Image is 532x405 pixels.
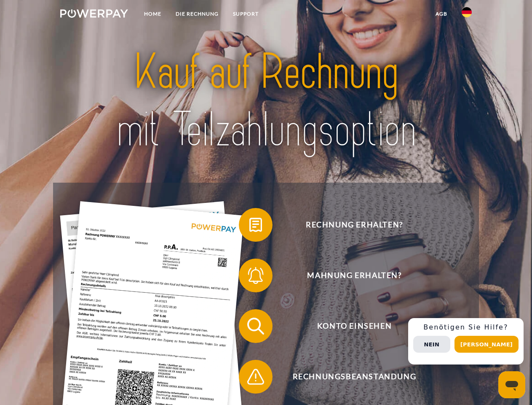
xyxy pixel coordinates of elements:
button: Nein [413,336,450,353]
a: SUPPORT [226,6,266,22]
img: qb_warning.svg [245,366,266,387]
span: Konto einsehen [251,309,457,343]
img: logo-powerpay-white.svg [60,9,128,18]
div: Schnellhilfe [408,318,524,364]
img: de [462,7,472,17]
a: DIE RECHNUNG [168,6,226,22]
img: qb_bell.svg [245,265,266,286]
a: Home [137,6,168,22]
img: qb_search.svg [245,316,266,337]
button: Mahnung erhalten? [239,259,458,292]
a: agb [428,6,454,22]
span: Rechnung erhalten? [251,208,457,242]
button: Konto einsehen [239,309,458,343]
button: [PERSON_NAME] [454,336,519,353]
img: qb_bill.svg [245,214,266,235]
img: title-powerpay_de.svg [80,40,452,162]
button: Rechnungsbeanstandung [239,360,458,394]
button: Rechnung erhalten? [239,208,458,242]
iframe: Schaltfläche zum Öffnen des Messaging-Fensters [498,371,525,398]
span: Rechnungsbeanstandung [251,360,457,394]
h3: Benötigen Sie Hilfe? [413,323,519,332]
span: Mahnung erhalten? [251,259,457,292]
